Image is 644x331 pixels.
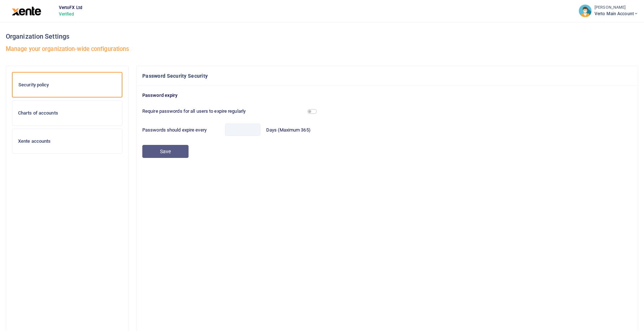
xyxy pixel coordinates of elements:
[12,129,122,154] a: Xente accounts
[12,8,41,13] a: logo-large logo-large
[266,126,311,134] label: Days (Maximum 365)
[595,10,638,17] span: Verto Main Account
[12,100,122,126] a: Charts of accounts
[579,4,638,17] a: profile-user [PERSON_NAME] Verto Main Account
[6,46,638,53] h5: Manage your organization-wide configurations
[595,5,638,11] small: [PERSON_NAME]
[18,110,116,116] h6: Charts of accounts
[142,92,632,99] p: Password expiry
[56,4,85,11] span: VertoFX Ltd
[56,11,85,17] span: Verified
[579,4,592,17] img: profile-user
[18,138,116,144] h6: Xente accounts
[6,31,638,42] h3: Organization Settings
[12,72,122,98] a: Security policy
[18,82,116,88] h6: Security policy
[12,7,41,16] img: logo-large
[142,126,207,134] label: Passwords should expire every
[139,108,304,115] label: Require passwords for all users to expire regularly
[142,72,632,80] h4: Password Security Security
